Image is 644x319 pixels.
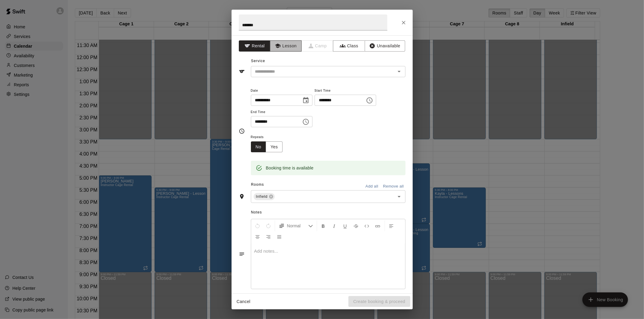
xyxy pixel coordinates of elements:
[302,40,334,52] span: Camps can only be created in the Services page
[251,208,405,217] span: Notes
[287,223,308,229] span: Normal
[362,220,372,231] button: Insert Code
[276,220,316,231] button: Formatting Options
[239,251,245,257] svg: Notes
[274,231,284,242] button: Justify Align
[300,116,312,128] button: Choose time, selected time is 8:30 PM
[270,40,302,52] button: Lesson
[252,231,263,242] button: Center Align
[252,220,263,231] button: Undo
[315,87,376,95] span: Start Time
[373,220,383,231] button: Insert Link
[234,296,253,307] button: Cancel
[266,163,314,173] div: Booking time is available
[395,67,403,76] button: Open
[351,220,361,231] button: Format Strikethrough
[263,231,274,242] button: Right Align
[263,220,274,231] button: Redo
[251,141,283,153] div: outlined button group
[251,133,288,141] span: Repeats
[395,192,403,201] button: Open
[340,220,350,231] button: Format Underline
[382,182,405,191] button: Remove all
[239,128,245,134] svg: Timing
[365,40,405,52] button: Unavailable
[239,68,245,74] svg: Service
[251,108,312,116] span: End Time
[329,220,339,231] button: Format Italics
[398,17,409,28] button: Close
[239,40,271,52] button: Rental
[239,194,245,200] svg: Rooms
[300,94,312,106] button: Choose date, selected date is Sep 22, 2025
[254,194,270,200] span: Infield
[364,94,376,106] button: Choose time, selected time is 8:00 PM
[266,141,283,153] button: Yes
[362,182,382,191] button: Add all
[254,193,275,200] div: Infield
[386,220,396,231] button: Left Align
[251,59,265,63] span: Service
[251,182,264,187] span: Rooms
[333,40,365,52] button: Class
[318,220,328,231] button: Format Bold
[251,141,266,153] button: No
[251,87,312,95] span: Date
